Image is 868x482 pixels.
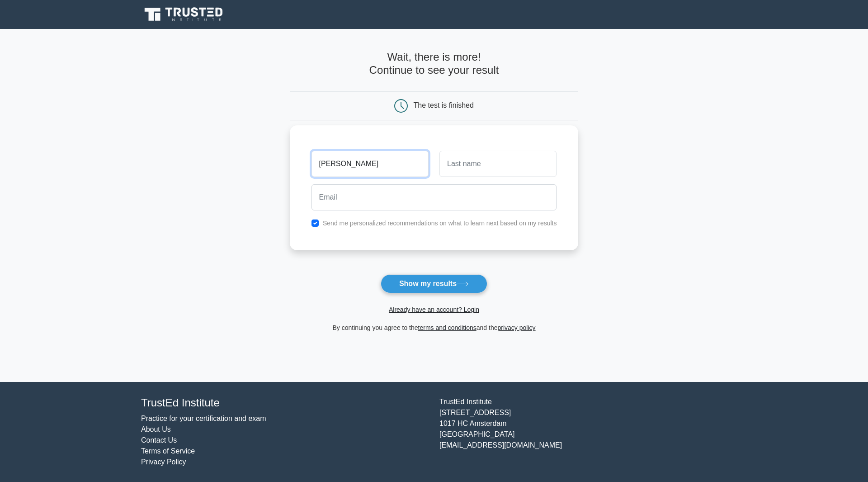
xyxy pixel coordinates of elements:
div: By continuing you agree to the and the [284,322,584,333]
a: privacy policy [498,324,536,331]
a: Privacy Policy [141,458,186,466]
input: Last name [439,151,557,177]
div: TrustEd Institute [STREET_ADDRESS] 1017 HC Amsterdam [GEOGRAPHIC_DATA] [EMAIL_ADDRESS][DOMAIN_NAME] [434,396,732,468]
div: The test is finished [414,101,474,109]
a: Practice for your certification and exam [141,415,266,422]
h4: TrustEd Institute [141,396,429,410]
a: terms and conditions [418,324,476,331]
button: Show my results [381,274,487,293]
a: Contact Us [141,436,177,444]
label: Send me personalized recommendations on what to learn next based on my results [323,220,557,227]
a: Already have an account? Login [389,306,479,313]
h4: Wait, there is more! Continue to see your result [290,51,579,77]
a: About Us [141,425,171,433]
input: Email [311,184,557,210]
input: First name [311,151,429,177]
a: Terms of Service [141,447,195,455]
